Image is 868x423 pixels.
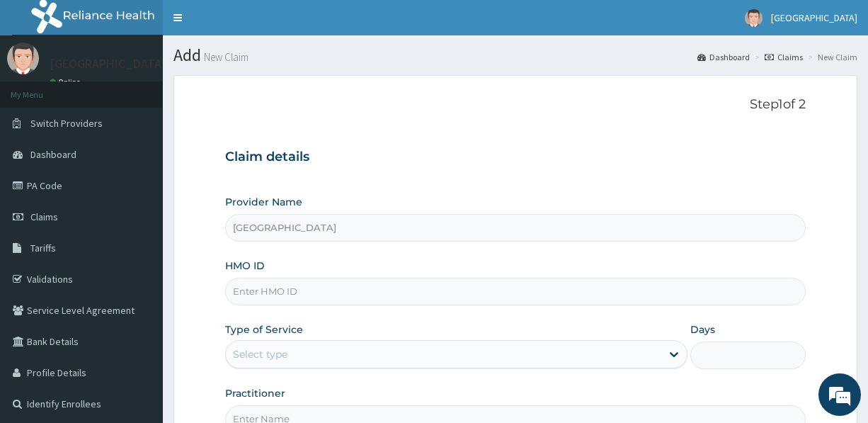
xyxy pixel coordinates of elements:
span: Dashboard [30,148,76,161]
span: [GEOGRAPHIC_DATA] [771,11,857,24]
label: HMO ID [225,259,265,273]
span: Switch Providers [30,117,103,130]
h1: Add [173,46,857,64]
span: Tariffs [30,242,56,254]
label: Provider Name [225,195,302,209]
img: User Image [7,43,39,74]
small: New Claim [201,52,249,62]
label: Practitioner [225,386,285,400]
h3: Claim details [225,150,805,165]
a: Online [50,77,84,87]
p: [GEOGRAPHIC_DATA] [50,57,166,70]
a: Claims [765,51,803,63]
li: New Claim [804,51,857,63]
img: User Image [745,9,763,27]
span: Claims [30,210,58,223]
a: Dashboard [697,51,750,63]
p: Step 1 of 2 [225,97,805,113]
div: Select type [233,347,287,361]
input: Enter HMO ID [225,278,805,305]
label: Type of Service [225,322,303,337]
label: Days [690,322,715,337]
